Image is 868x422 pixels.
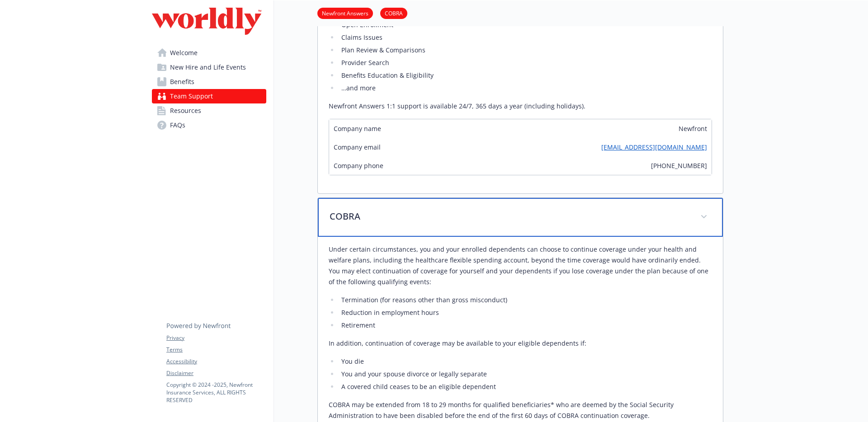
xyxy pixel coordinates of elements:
a: Welcome [152,46,266,60]
p: COBRA [330,210,689,223]
span: Company email [334,142,381,152]
a: Team Support [152,89,266,103]
li: Plan Review & Comparisons [339,45,712,56]
div: COBRA [318,198,723,237]
p: Under certain circumstances, you and your enrolled dependents can choose to continue coverage und... [329,244,712,287]
span: Company phone [334,161,383,170]
a: Privacy [166,334,266,342]
li: Benefits Education & Eligibility [339,70,712,81]
span: FAQs [170,118,185,132]
span: Company name [334,124,381,133]
a: Terms [166,346,266,354]
span: Resources [170,103,201,118]
a: [EMAIL_ADDRESS][DOMAIN_NAME] [601,142,707,152]
li: Termination (for reasons other than gross misconduct)​ [339,295,712,305]
li: You die​ [339,356,712,367]
li: Retirement​ [339,320,712,331]
span: Team Support [170,89,213,103]
li: Provider Search [339,57,712,68]
span: New Hire and Life Events [170,60,246,75]
p: COBRA may be extended from 18 to 29 months for qualified beneficiaries* who are deemed by the Soc... [329,399,712,421]
a: FAQs [152,118,266,132]
a: New Hire and Life Events [152,60,266,75]
a: COBRA [380,9,407,17]
li: Claims Issues [339,32,712,43]
li: …and more [339,83,712,94]
span: Newfront [679,124,707,133]
p: Newfront Answers 1:1 support is available 24/7, 365 days a year (including holidays). [329,101,712,112]
span: [PHONE_NUMBER] [651,161,707,170]
a: Disclaimer [166,369,266,377]
a: Benefits [152,75,266,89]
a: Accessibility [166,357,266,366]
li: Reduction in employment hours​ [339,307,712,318]
p: ​In addition, continuation of coverage may be available to your eligible dependents if:​ [329,338,712,349]
a: Newfront Answers [317,9,373,17]
li: You and your spouse divorce or legally separate​ [339,369,712,380]
span: Welcome [170,46,198,60]
p: Copyright © 2024 - 2025 , Newfront Insurance Services, ALL RIGHTS RESERVED [166,381,266,404]
li: A covered child ceases to be an eligible dependent ​ [339,381,712,392]
a: Resources [152,103,266,118]
span: Benefits [170,75,194,89]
